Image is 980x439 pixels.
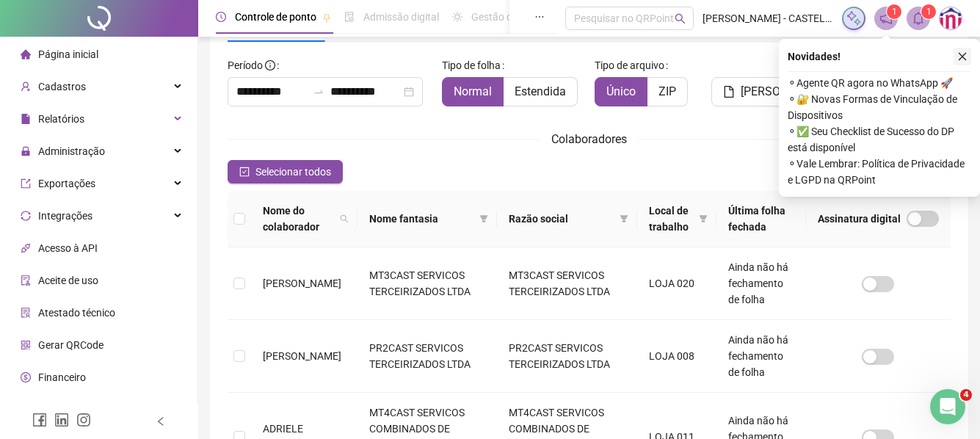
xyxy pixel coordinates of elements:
span: file [21,114,31,124]
iframe: Intercom live chat [930,389,965,424]
span: Colaboradores [551,132,627,146]
span: Tipo de folha [442,57,501,73]
span: export [21,178,31,189]
span: sun [452,12,462,22]
span: close [957,51,968,62]
span: Página inicial [38,48,98,60]
span: Nome fantasia [369,211,473,227]
span: Tipo de arquivo [595,57,664,73]
span: home [21,49,31,59]
span: ⚬ ✅ Seu Checklist de Sucesso do DP está disponível [788,123,971,156]
span: Período [228,59,263,71]
td: MT3CAST SERVICOS TERCEIRIZADOS LTDA [497,247,636,320]
span: Administração [38,145,105,157]
span: Atestado técnico [38,307,115,319]
sup: 1 [887,4,901,19]
span: Ainda não há fechamento de folha [728,261,788,305]
sup: 1 [921,4,936,19]
button: Selecionar todos [228,160,343,184]
span: [PERSON_NAME] [741,83,829,101]
img: 74272 [940,7,962,29]
span: Assinatura digital [818,211,901,227]
span: file-done [344,12,355,22]
span: filter [479,214,488,223]
span: facebook [32,413,47,427]
span: filter [696,200,711,238]
span: Gestão de férias [471,11,545,23]
span: Cadastros [38,81,86,92]
span: filter [699,214,708,223]
span: swap-right [313,86,324,98]
img: sparkle-icon.fc2bf0ac1784a2077858766a79e2daf3.svg [846,10,862,26]
span: Selecionar todos [255,164,331,180]
span: user-add [21,81,31,92]
span: Exportações [38,178,95,189]
span: Razão social [509,211,613,227]
span: qrcode [21,340,31,350]
span: filter [620,214,628,223]
span: [PERSON_NAME] - CASTELINI COMERCIO DE VESTUARIO LTDA [703,10,833,26]
span: ellipsis [534,12,545,22]
td: LOJA 020 [637,247,716,320]
span: Aceite de uso [38,275,98,286]
span: ZIP [658,84,676,98]
span: Estendida [515,84,566,98]
span: solution [21,308,31,318]
span: Relatórios [38,113,84,125]
span: left [156,416,166,427]
span: [PERSON_NAME] [263,350,341,362]
span: info-circle [265,60,275,70]
span: linkedin [54,413,69,427]
span: ⚬ Vale Lembrar: Política de Privacidade e LGPD na QRPoint [788,156,971,188]
span: 4 [960,389,972,401]
span: ⚬ Agente QR agora no WhatsApp 🚀 [788,75,971,91]
span: instagram [76,413,91,427]
span: Admissão digital [363,11,439,23]
span: Controle de ponto [235,11,316,23]
span: bell [912,12,925,25]
span: Acesso à API [38,242,98,254]
td: PR2CAST SERVICOS TERCEIRIZADOS LTDA [497,320,636,393]
td: LOJA 008 [637,320,716,393]
th: Última folha fechada [716,191,806,247]
td: MT3CAST SERVICOS TERCEIRIZADOS LTDA [357,247,497,320]
span: [PERSON_NAME] [263,277,341,289]
button: [PERSON_NAME] [711,77,841,106]
span: Gerar QRCode [38,339,104,351]
span: to [313,86,324,98]
span: sync [21,211,31,221]
span: ⚬ 🔐 Novas Formas de Vinculação de Dispositivos [788,91,971,123]
td: PR2CAST SERVICOS TERCEIRIZADOS LTDA [357,320,497,393]
span: filter [476,208,491,230]
span: 1 [892,7,897,17]
span: file [723,86,735,98]
span: search [337,200,352,238]
span: check-square [239,167,250,177]
span: api [21,243,31,253]
span: Local de trabalho [649,203,693,235]
span: Único [606,84,636,98]
span: audit [21,275,31,286]
span: filter [617,208,631,230]
span: Ainda não há fechamento de folha [728,334,788,378]
span: Novidades ! [788,48,841,65]
span: search [675,13,686,24]
span: 1 [926,7,932,17]
span: search [340,214,349,223]
span: clock-circle [216,12,226,22]
span: Nome do colaborador [263,203,334,235]
span: Normal [454,84,492,98]
span: Financeiro [38,371,86,383]
span: Integrações [38,210,92,222]
span: lock [21,146,31,156]
span: pushpin [322,13,331,22]
span: notification [879,12,893,25]
span: dollar [21,372,31,382]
